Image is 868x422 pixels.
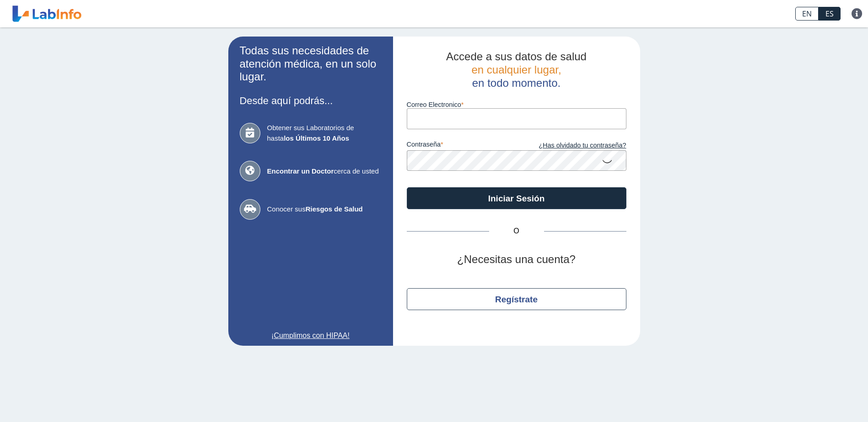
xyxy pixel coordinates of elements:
[472,77,561,89] span: en todo momento.
[407,253,626,266] h2: ¿Necesitas una cuenta?
[240,330,382,341] a: ¡Cumplimos con HIPAA!
[306,205,363,213] b: Riesgos de Salud
[284,134,349,142] b: los Últimos 10 Años
[795,7,819,21] a: EN
[489,226,544,237] span: O
[819,7,841,21] a: ES
[240,44,382,84] h2: Todas sus necesidades de atención médica, en un solo lugar.
[517,141,626,151] a: ¿Has olvidado tu contraseña?
[267,123,382,143] span: Obtener sus Laboratorios de hasta
[407,141,517,151] label: contraseña
[240,95,382,106] h3: Desde aquí podrás...
[471,63,561,76] span: en cualquier lugar,
[267,204,382,215] span: Conocer sus
[446,50,587,63] span: Accede a sus datos de salud
[407,187,626,209] button: Iniciar Sesión
[407,101,626,108] label: Correo Electronico
[267,167,334,175] b: Encontrar un Doctor
[407,288,626,310] button: Regístrate
[267,166,382,177] span: cerca de usted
